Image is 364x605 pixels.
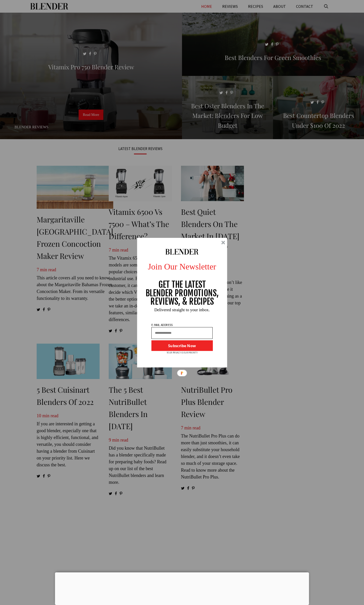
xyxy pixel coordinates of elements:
p: Delivered straight to your inbox. [133,307,232,312]
p: Join Our Newsletter [133,260,232,273]
p: GET THE LATEST BLENDER PROMOTIONS, REVIEWS, & RECIPES [145,280,219,306]
button: Subscribe Now [151,340,213,351]
p: YOUR PRIVACY IS OUR PRIORITY [167,351,198,354]
p: E-MAIL ADDRESS [151,323,173,326]
iframe: Advertisement [55,572,309,604]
